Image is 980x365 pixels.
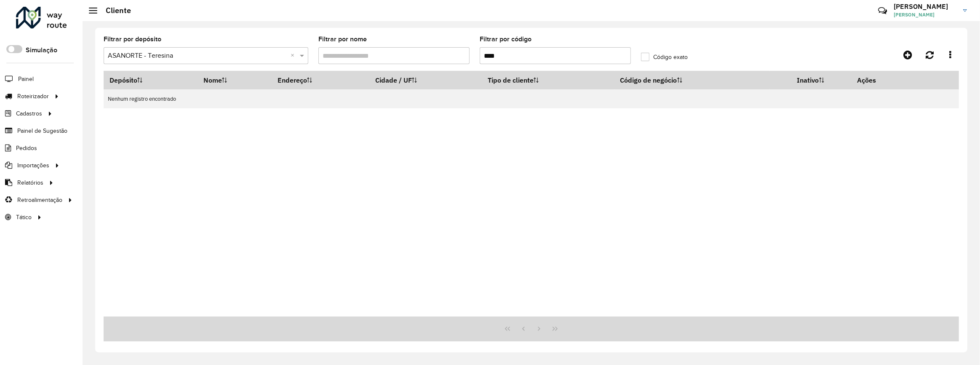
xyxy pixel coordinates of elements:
[104,34,161,44] label: Filtrar por depósito
[16,213,32,222] span: Tático
[16,144,37,153] span: Pedidos
[482,71,614,89] th: Tipo de cliente
[873,2,892,20] a: Contato Rápido
[26,45,57,55] label: Simulação
[851,71,902,89] th: Ações
[16,109,42,118] span: Cadastros
[614,71,770,89] th: Código de negócio
[104,89,959,108] td: Nenhum registro encontrado
[369,71,482,89] th: Cidade / UF
[17,161,49,170] span: Importações
[17,196,62,204] span: Retroalimentação
[104,71,198,89] th: Depósito
[894,3,957,11] h3: [PERSON_NAME]
[198,71,272,89] th: Nome
[17,92,49,101] span: Roteirizador
[17,126,67,135] span: Painel de Sugestão
[770,71,851,89] th: Inativo
[17,178,43,187] span: Relatórios
[894,11,957,19] span: [PERSON_NAME]
[272,71,370,89] th: Endereço
[97,6,131,15] h2: Cliente
[291,51,298,61] span: Clear all
[318,34,367,44] label: Filtrar por nome
[18,75,34,83] span: Painel
[641,53,688,62] label: Código exato
[480,34,531,44] label: Filtrar por código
